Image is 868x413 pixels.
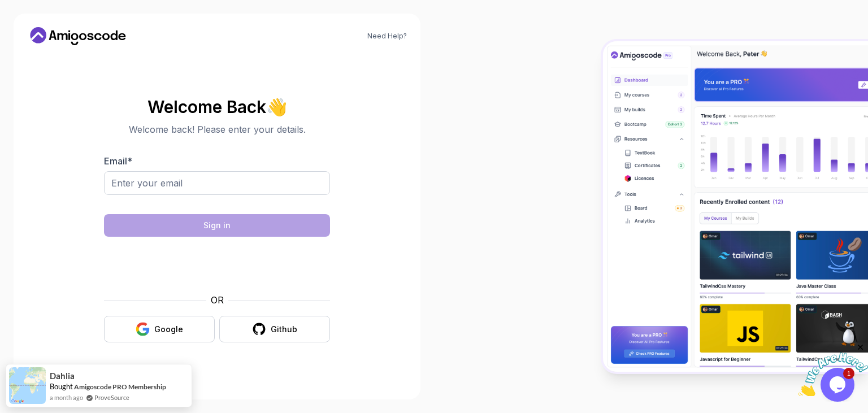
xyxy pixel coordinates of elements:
[132,244,302,286] iframe: Widget containing checkbox for hCaptcha security challenge
[266,98,287,116] span: 👋
[27,27,129,45] a: Home link
[104,98,330,116] h2: Welcome Back
[203,220,231,231] div: Sign in
[104,316,215,342] button: Google
[50,371,75,381] span: Dahlia
[271,324,297,335] div: Github
[104,171,330,195] input: Enter your email
[50,382,73,391] span: Bought
[219,316,330,342] button: Github
[367,32,407,41] a: Need Help?
[50,393,83,402] span: a month ago
[104,214,330,237] button: Sign in
[603,41,868,372] img: Amigoscode Dashboard
[154,324,183,335] div: Google
[104,155,132,167] label: Email *
[104,123,330,136] p: Welcome back! Please enter your details.
[9,367,46,404] img: provesource social proof notification image
[94,393,129,402] a: ProveSource
[211,293,224,307] p: OR
[798,342,868,396] iframe: chat widget
[74,382,166,391] a: Amigoscode PRO Membership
